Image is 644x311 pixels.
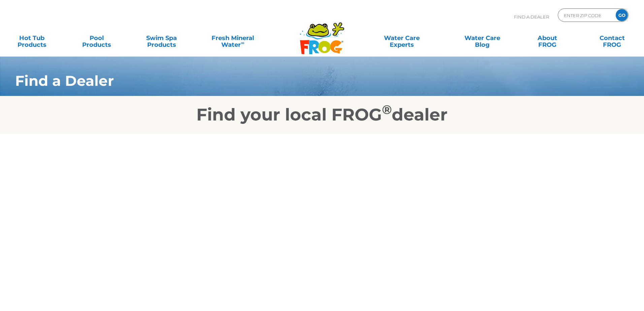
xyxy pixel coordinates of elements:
[514,8,549,25] p: Find A Dealer
[241,40,244,45] sup: ∞
[361,31,443,45] a: Water CareExperts
[522,31,573,45] a: AboutFROG
[201,31,264,45] a: Fresh MineralWater∞
[15,73,576,89] h1: Find a Dealer
[457,31,508,45] a: Water CareBlog
[136,31,187,45] a: Swim SpaProducts
[587,31,637,45] a: ContactFROG
[382,102,392,117] sup: ®
[5,105,639,125] h2: Find your local FROG dealer
[7,31,57,45] a: Hot TubProducts
[296,13,348,55] img: Frog Products Logo
[72,31,122,45] a: PoolProducts
[616,9,628,21] input: GO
